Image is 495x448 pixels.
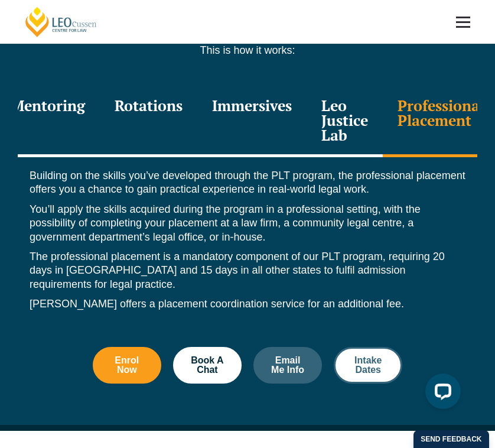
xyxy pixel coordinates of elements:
[173,347,242,384] a: Book A Chat
[24,6,99,38] a: [PERSON_NAME] Centre for Law
[109,356,145,375] span: Enrol Now
[30,169,465,197] p: Building on the skills you’ve developed through the PLT program, the professional placement offer...
[197,86,307,157] div: Immersives
[30,297,465,311] p: [PERSON_NAME] offers a placement coordination service for an additional fee.
[100,86,197,157] div: Rotations
[269,356,306,375] span: Email Me Info
[307,86,383,157] div: Leo Justice Lab
[253,347,322,384] a: Email Me Info
[350,356,386,375] span: Intake Dates
[30,203,465,244] p: You’ll apply the skills acquired during the program in a professional setting, with the possibili...
[416,369,465,418] iframe: LiveChat chat widget
[189,356,226,375] span: Book A Chat
[93,347,161,384] a: Enrol Now
[30,250,465,291] p: The professional placement is a mandatory component of our PLT program, requiring 20 days in [GEO...
[334,347,402,384] a: Intake Dates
